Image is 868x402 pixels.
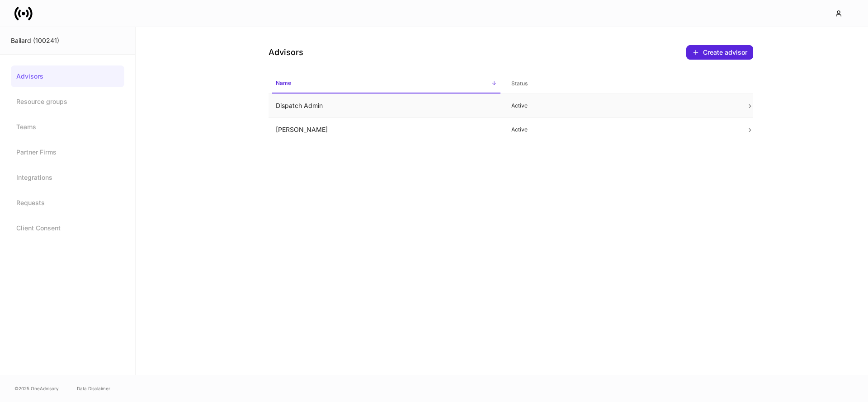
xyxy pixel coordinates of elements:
[11,116,124,138] a: Teams
[508,75,736,93] span: Status
[269,118,504,142] td: [PERSON_NAME]
[272,74,500,93] span: Name
[686,45,753,60] button: Create advisor
[692,49,747,56] div: Create advisor
[11,141,124,163] a: Partner Firms
[269,47,303,58] h4: Advisors
[11,167,124,188] a: Integrations
[11,65,124,87] a: Advisors
[269,94,504,118] td: Dispatch Admin
[511,79,528,88] h6: Status
[276,79,291,87] h6: Name
[511,102,732,109] p: Active
[14,385,59,392] span: © 2025 OneAdvisory
[77,385,110,392] a: Data Disclaimer
[11,91,124,112] a: Resource groups
[11,36,124,45] div: Bailard (100241)
[11,192,124,214] a: Requests
[511,126,732,133] p: Active
[11,217,124,239] a: Client Consent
